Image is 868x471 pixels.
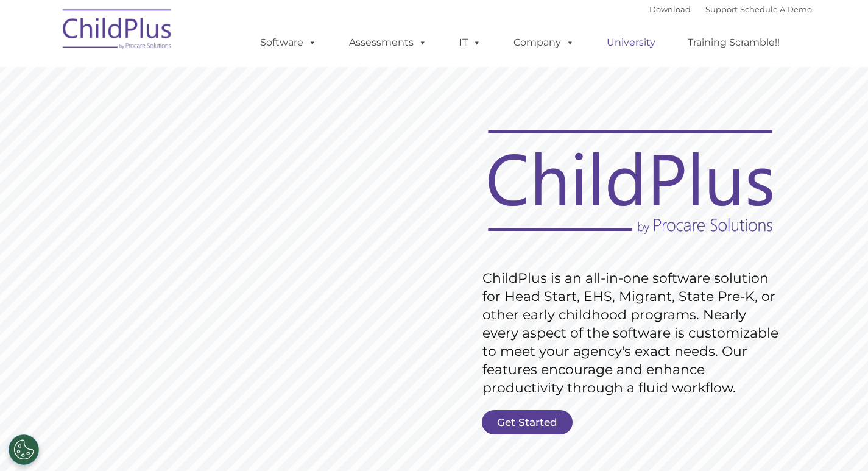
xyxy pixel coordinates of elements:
[501,30,587,55] a: Company
[595,30,668,55] a: University
[676,30,792,55] a: Training Scramble!!
[248,30,329,55] a: Software
[337,30,439,55] a: Assessments
[740,4,812,14] a: Schedule A Demo
[482,410,573,434] a: Get Started
[482,269,785,397] rs-layer: ChildPlus is an all-in-one software solution for Head Start, EHS, Migrant, State Pre-K, or other ...
[669,339,868,471] iframe: Chat Widget
[57,1,178,62] img: ChildPlus by Procare Solutions
[649,4,691,14] a: Download
[649,4,812,14] font: |
[705,4,738,14] a: Support
[9,434,39,465] button: Cookies Settings
[447,30,493,55] a: IT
